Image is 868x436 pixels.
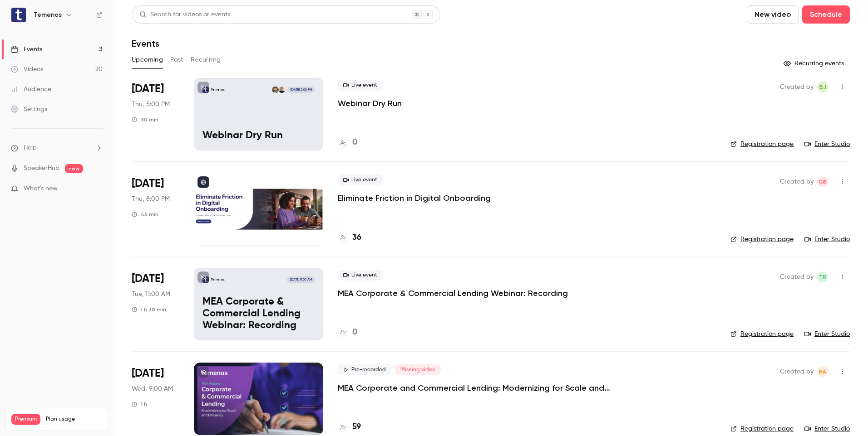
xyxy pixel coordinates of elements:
div: 45 min [132,211,158,218]
span: [DATE] 11:00 AM [287,276,314,283]
p: Temenos [211,277,225,282]
p: MEA Corporate & Commercial Lending Webinar: Recording [202,296,315,331]
li: help-dropdown-opener [11,143,103,153]
a: MEA Corporate & Commercial Lending Webinar: Recording Temenos[DATE] 11:00 AMMEA Corporate & Comme... [194,268,323,340]
h4: 0 [352,326,357,339]
span: Terniell Ramlah [817,271,828,282]
span: Ganesh Babu [817,176,828,187]
div: 30 min [132,116,158,123]
span: Thu, 5:00 PM [132,100,170,109]
button: Recurring [191,53,221,67]
a: MEA Corporate and Commercial Lending: Modernizing for Scale and Efficiency [338,383,610,393]
a: Registration page [730,235,794,244]
img: Peter Parker [279,87,285,93]
span: BJ [819,82,826,92]
a: Webinar Dry Run [338,98,402,109]
div: Settings [11,105,47,114]
button: New video [747,5,799,24]
span: [DATE] 5:00 PM [287,87,314,93]
a: Enter Studio [804,140,850,149]
span: Wed, 9:00 AM [132,384,173,393]
a: 0 [338,326,357,339]
p: Webinar Dry Run [202,130,315,142]
button: Schedule [802,5,850,24]
h4: 59 [352,421,361,433]
div: Search for videos or events [139,10,230,19]
span: [DATE] [132,82,164,96]
span: [DATE] [132,366,164,381]
span: Boney Joseph [817,82,828,92]
a: SpeakerHub [24,164,59,173]
a: Enter Studio [804,235,850,244]
a: Registration page [730,140,794,149]
a: Registration page [730,329,794,339]
button: Past [170,53,183,67]
span: Live event [338,270,383,281]
a: 0 [338,136,357,149]
span: Thu, 8:00 PM [132,194,170,203]
button: Recurring events [779,56,850,71]
span: [DATE] [132,271,164,286]
span: Created by [780,366,814,377]
span: Created by [780,271,814,282]
div: Aug 28 Thu, 2:00 PM (America/New York) [132,173,179,245]
span: new [65,164,83,173]
a: 59 [338,421,361,433]
span: Created by [780,176,814,187]
div: Videos [11,65,43,74]
a: Webinar Dry RunTemenosPeter ParkerChris Howell[DATE] 5:00 PMWebinar Dry Run [194,78,323,150]
span: What's new [24,184,58,194]
h6: Temenos [34,10,62,19]
span: Pre-recorded [338,364,391,375]
div: Audience [11,85,51,94]
div: Events [11,45,42,54]
span: BA [819,366,826,377]
img: Chris Howell [272,87,278,93]
span: Premium [11,414,40,425]
div: 1 h 30 min [132,306,166,313]
a: Registration page [730,424,794,433]
span: Live event [338,80,383,91]
img: Temenos [11,8,26,22]
span: Balamurugan Arunachalam [817,366,828,377]
a: Eliminate Friction in Digital Onboarding [338,193,491,203]
div: Aug 21 Thu, 11:00 AM (America/New York) [132,78,179,150]
a: Enter Studio [804,424,850,433]
span: Help [24,143,37,153]
span: Created by [780,82,814,92]
h1: Events [132,38,159,49]
div: Sep 2 Tue, 11:00 AM (Africa/Johannesburg) [132,268,179,340]
iframe: Noticeable Trigger [92,185,103,193]
h4: 0 [352,136,357,149]
button: Upcoming [132,53,163,67]
span: GB [819,176,827,187]
span: Tue, 11:00 AM [132,290,170,299]
h4: 36 [352,232,361,244]
div: Sep 10 Wed, 9:00 AM (Africa/Johannesburg) [132,363,179,435]
a: MEA Corporate & Commercial Lending Webinar: Recording [338,288,568,299]
a: 36 [338,232,361,244]
span: [DATE] [132,176,164,191]
span: TR [819,271,826,282]
span: Live event [338,174,383,185]
a: Enter Studio [804,329,850,339]
span: Missing video [395,364,441,375]
span: Plan usage [46,416,102,423]
div: 1 h [132,401,147,408]
p: Temenos [211,87,225,92]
